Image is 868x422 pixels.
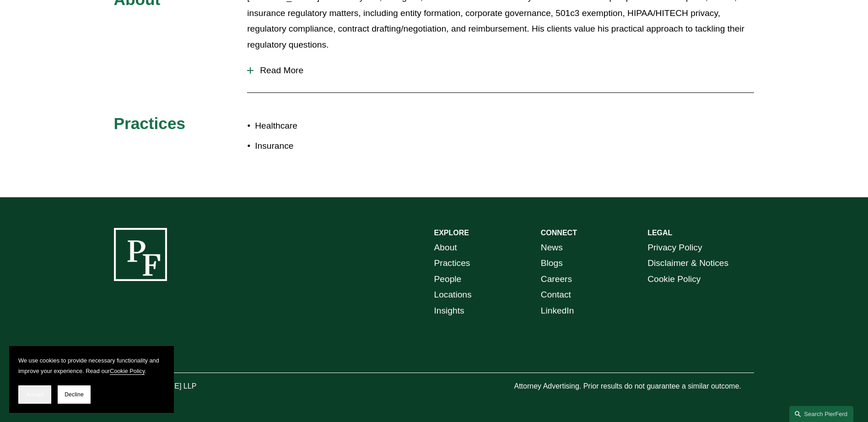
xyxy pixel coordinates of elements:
[541,240,563,256] a: News
[114,114,186,132] span: Practices
[434,255,470,271] a: Practices
[58,385,91,404] button: Decline
[255,138,434,154] p: Insurance
[434,271,462,287] a: People
[647,255,728,271] a: Disclaimer & Notices
[26,391,43,398] span: Accept
[9,346,174,413] section: Cookie banner
[65,391,84,398] span: Decline
[110,368,145,374] a: Cookie Policy
[434,229,469,237] strong: EXPLORE
[114,380,248,393] p: © [PERSON_NAME] LLP
[18,355,165,376] p: We use cookies to provide necessary functionality and improve your experience. Read our .
[253,65,754,76] span: Read More
[541,287,571,303] a: Contact
[789,406,853,422] a: Search this site
[247,59,754,82] button: Read More
[647,229,672,237] strong: LEGAL
[434,240,457,256] a: About
[541,271,572,287] a: Careers
[18,385,51,404] button: Accept
[647,240,702,256] a: Privacy Policy
[434,287,472,303] a: Locations
[647,271,701,287] a: Cookie Policy
[434,303,464,319] a: Insights
[541,229,577,237] strong: CONNECT
[514,380,754,393] p: Attorney Advertising. Prior results do not guarantee a similar outcome.
[541,255,563,271] a: Blogs
[541,303,574,319] a: LinkedIn
[255,118,434,134] p: Healthcare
